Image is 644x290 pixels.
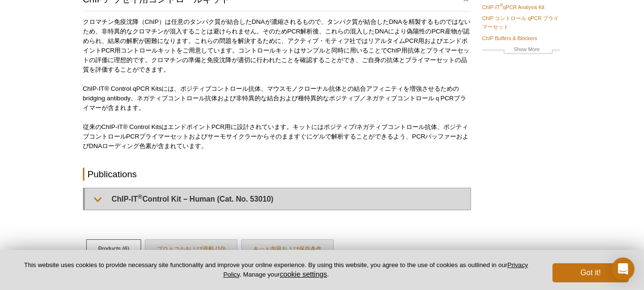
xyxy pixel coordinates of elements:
p: 従来のChIP-IT® Control KitsはエンドポイントPCR用に設計されています。キットにはポジティブ/ネガティブコントロール抗体、ポジティブコントロールPCRプライマーセットおよびサ... [83,122,471,151]
p: クロマチン免疫沈降（ChIP）は任意のタンパク質が結合したDNAが濃縮されるもので、タンパク質が結合したDNAを精製するものではないため、非特異的なクロマチンが混入することは避けられません。その... [83,17,471,75]
h2: Publications [83,168,471,181]
a: Products (6) [87,240,141,259]
a: ChIP コントロール qPCR プライマーセット [482,14,560,31]
a: Show More [482,45,560,56]
sup: ® [500,3,503,8]
p: This website uses cookies to provide necessary site functionality and improve your online experie... [15,261,537,279]
p: ChIP-IT® Control qPCR Kitsには、ポジティブコントロール抗体、マウスモノクローナル抗体との結合アフィニティを増強させるための bridging antibody、ネガティ... [83,84,471,113]
a: プロトコルおよび資料 (10) [145,240,237,259]
a: Privacy Policy [223,261,528,278]
summary: ChIP-IT®Control Kit – Human (Cat. No. 53010) [85,188,470,210]
a: ChIP Buffers & Blockers [482,34,537,43]
a: キット内容および保存条件 [242,240,333,259]
button: cookie settings [280,270,327,278]
sup: ® [138,193,143,200]
a: ChIP-IT®qPCR Analysis Kit [482,3,545,11]
button: Got it! [552,263,629,282]
div: Open Intercom Messenger [612,258,634,280]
